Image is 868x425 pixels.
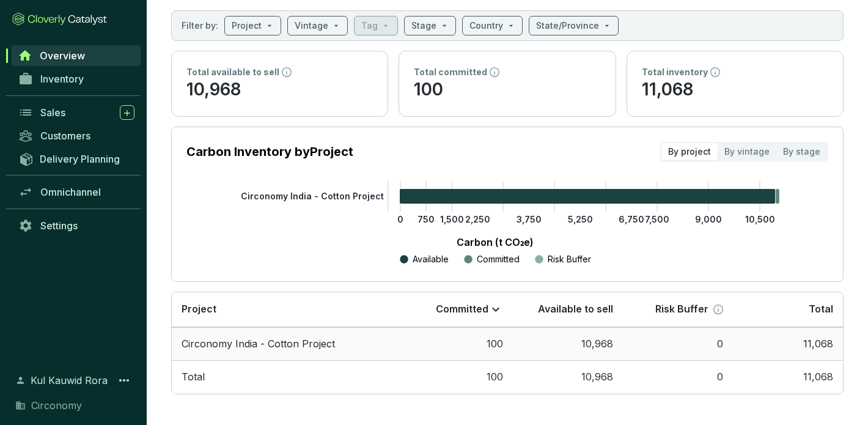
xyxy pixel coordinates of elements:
[517,214,542,224] tspan: 3,750
[12,102,141,123] a: Sales
[776,143,827,160] div: By stage
[40,73,84,85] span: Inventory
[695,214,722,224] tspan: 9,000
[40,50,85,62] span: Overview
[403,327,513,361] td: 100
[182,20,218,32] p: Filter by:
[172,292,403,327] th: Project
[12,68,141,89] a: Inventory
[661,143,718,160] div: By project
[40,220,78,232] span: Settings
[465,214,490,224] tspan: 2,250
[660,142,828,161] div: segmented control
[241,191,384,201] tspan: Circonomy India - Cotton Project
[31,373,108,388] span: Kul Kauwid Rora
[477,253,520,265] p: Committed
[513,360,623,394] td: 10,968
[655,303,708,316] p: Risk Buffer
[12,149,141,169] a: Delivery Planning
[645,214,669,224] tspan: 7,500
[414,66,487,78] p: Total committed
[568,214,593,224] tspan: 5,250
[619,214,644,224] tspan: 6,750
[12,182,141,202] a: Omnichannel
[361,20,378,32] p: Tag
[548,253,591,265] p: Risk Buffer
[40,153,120,165] span: Delivery Planning
[186,143,353,160] p: Carbon Inventory by Project
[186,78,373,102] p: 10,968
[623,360,733,394] td: 0
[733,292,843,327] th: Total
[172,360,403,394] td: Total
[40,130,90,142] span: Customers
[733,360,843,394] td: 11,068
[642,78,828,102] p: 11,068
[12,125,141,146] a: Customers
[205,235,785,249] p: Carbon (t CO₂e)
[31,398,82,413] span: Circonomy
[436,303,488,316] p: Committed
[172,327,403,361] td: Circonomy India - Cotton Project
[513,292,623,327] th: Available to sell
[40,106,65,119] span: Sales
[718,143,776,160] div: By vintage
[733,327,843,361] td: 11,068
[440,214,464,224] tspan: 1,500
[12,215,141,236] a: Settings
[403,360,513,394] td: 100
[513,327,623,361] td: 10,968
[186,66,279,78] p: Total available to sell
[413,253,449,265] p: Available
[642,66,708,78] p: Total inventory
[745,214,775,224] tspan: 10,500
[40,186,101,198] span: Omnichannel
[397,214,403,224] tspan: 0
[623,327,733,361] td: 0
[414,78,600,102] p: 100
[12,45,141,66] a: Overview
[417,214,435,224] tspan: 750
